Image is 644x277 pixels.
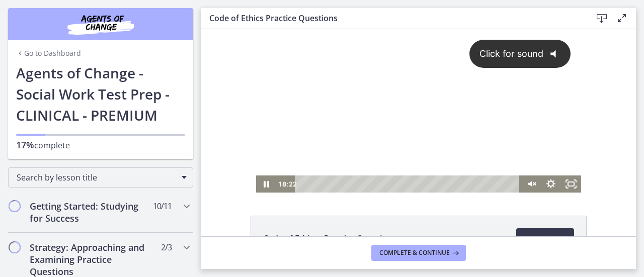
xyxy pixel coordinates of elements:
span: Search by lesson title [17,172,177,183]
a: Download [516,228,574,248]
h1: Agents of Change - Social Work Test Prep - CLINICAL - PREMIUM [16,62,185,126]
h2: Getting Started: Studying for Success [30,200,152,224]
span: 2 / 3 [161,241,172,253]
p: complete [16,139,185,151]
span: 10 / 11 [153,200,172,212]
span: Code of Ethics - Practice Questions [263,232,396,244]
button: Unmute [319,146,340,163]
h3: Code of Ethics Practice Questions [209,12,576,24]
div: Search by lesson title [8,167,193,188]
a: Go to Dashboard [16,48,81,58]
span: Download [524,232,566,244]
img: Agents of Change [40,12,161,36]
span: Complete & continue [379,249,450,257]
button: Show settings menu [340,146,360,163]
span: 17% [16,139,34,151]
iframe: Video Lesson [201,29,636,193]
button: Fullscreen [360,146,380,163]
button: Complete & continue [371,245,466,261]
